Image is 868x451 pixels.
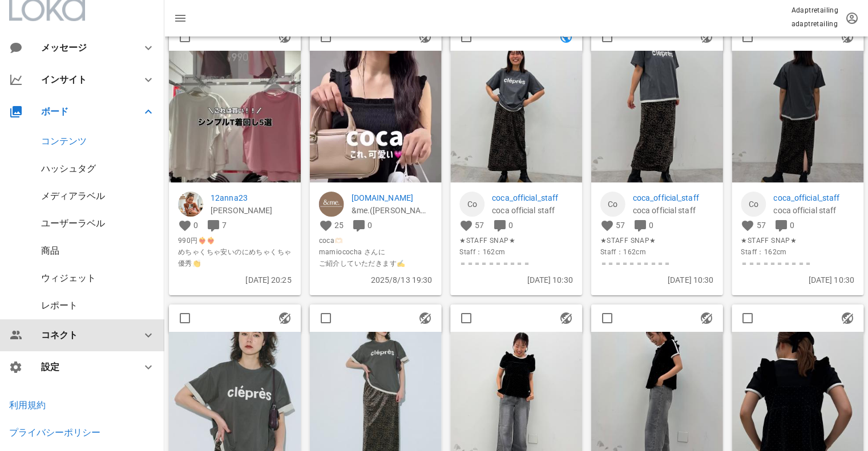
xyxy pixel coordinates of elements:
a: レポート [41,300,78,311]
span: ＝＝＝＝＝＝＝＝＝＝ [459,258,573,269]
p: coca official staff [773,204,854,217]
span: 57 [475,221,484,230]
p: andme.jp [352,192,433,204]
img: 1476891528147221_18068733254132517_2198392965280693444_n.jpg [591,51,723,182]
span: めちゃくちゃ安いのにめちゃくちゃ優秀👏 [178,246,292,269]
a: coca_official_staff [633,192,714,204]
img: 12anna23 [178,192,203,217]
p: Adaptretailing [791,5,838,16]
a: メディアラベル [41,190,105,201]
div: コネクト [41,330,128,340]
a: 利用規約 [9,400,46,411]
span: ★STAFF SNAP★ [600,235,714,246]
span: 990円❤️‍🔥❤️‍🔥 [178,235,292,246]
a: Co [459,192,485,217]
div: ボード [41,106,128,117]
span: ★STAFF SNAP★ [741,235,854,246]
span: ＝＝＝＝＝＝＝＝＝＝ [600,258,714,269]
a: 商品 [41,245,59,256]
span: 0 [368,221,372,230]
p: [DATE] 10:30 [741,274,854,286]
span: 0 [790,221,794,230]
img: 1477611AQMWWENlksrnbPGYMBnK7DfEqoDx1Cet1bXaWebOdPKGgOMWOwNF235aQRua1kpbN7NYD8uOk1wEfI29sMqFbr2swY... [169,51,301,182]
span: 0 [649,221,653,230]
span: 0 [193,221,198,230]
p: coca official staff [633,204,714,217]
a: ハッシュタグ [41,163,96,174]
span: coca🫶🏻 [319,235,433,246]
span: 57 [616,221,625,230]
img: 1476890529207458_18068733242132517_3222317804409016252_n.jpg [450,51,582,182]
p: anna [211,204,292,217]
span: Staff：162cm [741,246,854,258]
div: メッセージ [41,42,123,53]
p: adaptretailing [791,18,838,30]
span: 25 [334,221,344,230]
a: coca_official_staff [773,192,854,204]
span: 0 [508,221,513,230]
span: 57 [756,221,765,230]
p: coca official staff [492,204,573,217]
a: 12anna23 [211,192,292,204]
a: コンテンツ [41,136,87,147]
p: [DATE] 10:30 [459,274,573,286]
a: プライバシーポリシー [9,427,100,438]
a: ウィジェット [41,273,96,283]
p: &me.(アンドミー) [352,204,433,217]
p: 2025/8/13 19:30 [319,274,433,286]
a: Co [600,192,625,217]
span: 7 [222,221,227,230]
a: coca_official_staff [492,192,573,204]
p: [DATE] 10:30 [600,274,714,286]
p: [DATE] 20:25 [178,274,292,286]
span: ご紹介していただきます✍️ [319,258,433,269]
div: 設定 [41,361,128,372]
span: Staff：162cm [600,246,714,258]
img: andme.jp [319,192,344,217]
img: firstframe [310,51,442,285]
a: [DOMAIN_NAME] [352,192,433,204]
a: ユーザーラベル [41,218,105,229]
div: インサイト [41,74,128,85]
img: 1476892529605316_18068733284132517_861856978802074028_n.jpg [732,51,863,182]
span: Staff：162cm [459,246,573,258]
span: ★STAFF SNAP★ [459,235,573,246]
a: Co [741,192,766,217]
span: mamiococha さんに [319,246,433,258]
span: ＝＝＝＝＝＝＝＝＝＝ [741,258,854,269]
